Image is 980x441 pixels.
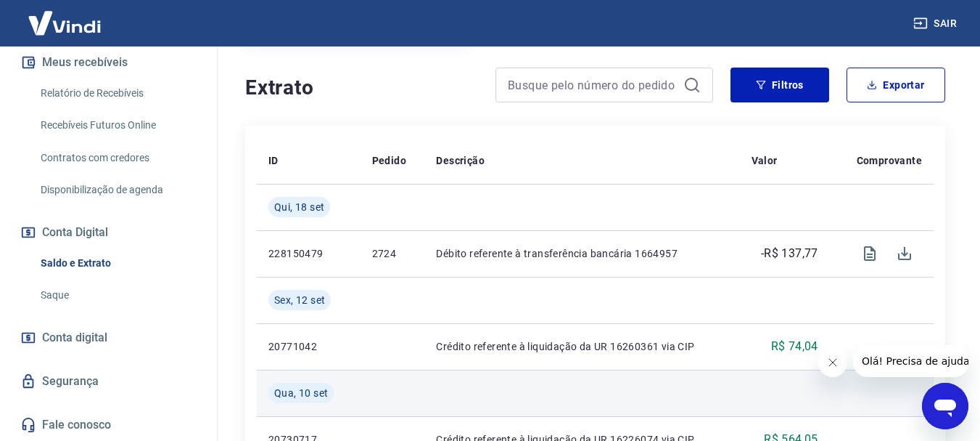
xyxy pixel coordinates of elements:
p: -R$ 137,77 [761,245,818,262]
iframe: Mensagem da empresa [853,345,968,377]
span: Download [887,236,922,271]
button: Conta Digital [17,217,199,248]
img: Vindi [17,1,112,45]
span: Visualizar [852,236,887,271]
a: Disponibilização de agenda [35,175,199,205]
button: Sair [910,10,963,37]
span: Olá! Precisa de ajuda? [9,10,122,22]
span: Conta digital [42,328,107,348]
h4: Extrato [245,73,478,102]
p: Crédito referente à liquidação da UR 16260361 via CIP [436,339,728,354]
span: Qua, 10 set [274,386,328,400]
p: Descrição [436,153,485,168]
p: Pedido [372,153,406,168]
a: Conta digital [17,322,199,354]
a: Contratos com credores [35,143,199,173]
button: Meus recebíveis [17,46,199,78]
a: Fale conosco [17,409,199,441]
p: 228150479 [268,246,349,261]
a: Segurança [17,365,199,397]
a: Saldo e Extrato [35,248,199,278]
button: Exportar [847,68,945,102]
p: 2724 [372,246,413,261]
p: Valor [752,153,778,168]
span: Sex, 12 set [274,293,325,307]
iframe: Botão para abrir a janela de mensagens [922,383,968,429]
p: Débito referente à transferência bancária 1664957 [436,246,728,261]
p: ID [268,153,279,168]
p: 20771042 [268,339,349,354]
span: Qui, 18 set [274,200,324,214]
button: Filtros [730,68,829,102]
a: Relatório de Recebíveis [35,78,199,108]
p: R$ 74,04 [771,338,818,355]
input: Busque pelo número do pedido [508,74,678,96]
a: Recebíveis Futuros Online [35,110,199,140]
iframe: Fechar mensagem [818,348,847,377]
p: Comprovante [857,153,922,168]
a: Saque [35,280,199,310]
